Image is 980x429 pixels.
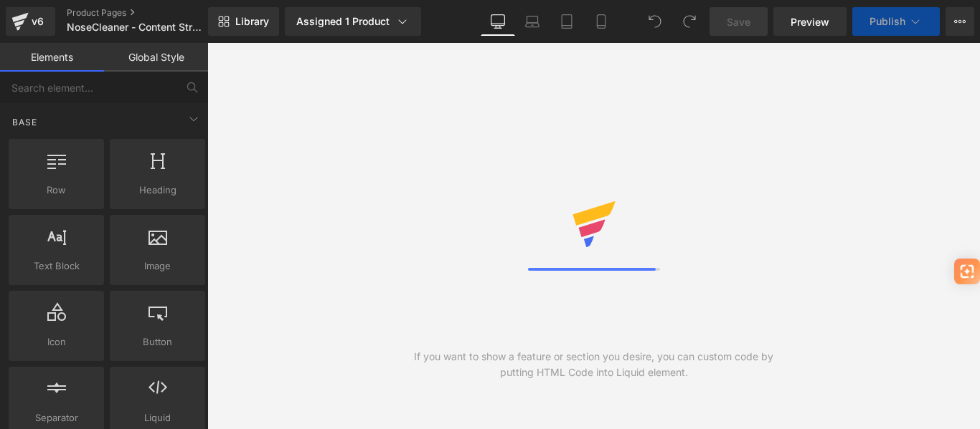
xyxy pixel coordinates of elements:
[67,7,232,19] a: Product Pages
[946,7,974,36] button: More
[6,7,55,36] a: v6
[584,7,618,36] a: Mobile
[675,7,704,36] button: Redo
[481,7,515,36] a: Desktop
[29,12,47,31] div: v6
[515,7,550,36] a: Laptop
[67,21,204,33] span: NoseCleaner - Content Strategy - [MEDICAL_DATA] - Z1
[13,259,100,274] span: Text Block
[641,7,669,36] button: Undo
[13,410,100,425] span: Separator
[400,349,787,380] div: If you want to show a feature or section you desire, you can custom code by putting HTML Code int...
[727,14,750,29] span: Save
[773,7,847,36] a: Preview
[114,334,201,350] span: Button
[114,259,201,274] span: Image
[550,7,584,36] a: Tablet
[870,16,905,27] span: Publish
[11,115,39,129] span: Base
[13,334,100,350] span: Icon
[852,7,940,36] button: Publish
[296,14,410,29] div: Assigned 1 Product
[13,183,100,198] span: Row
[104,43,208,72] a: Global Style
[114,183,201,198] span: Heading
[114,410,201,425] span: Liquid
[235,15,269,28] span: Library
[208,7,279,36] a: New Library
[791,14,829,29] span: Preview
